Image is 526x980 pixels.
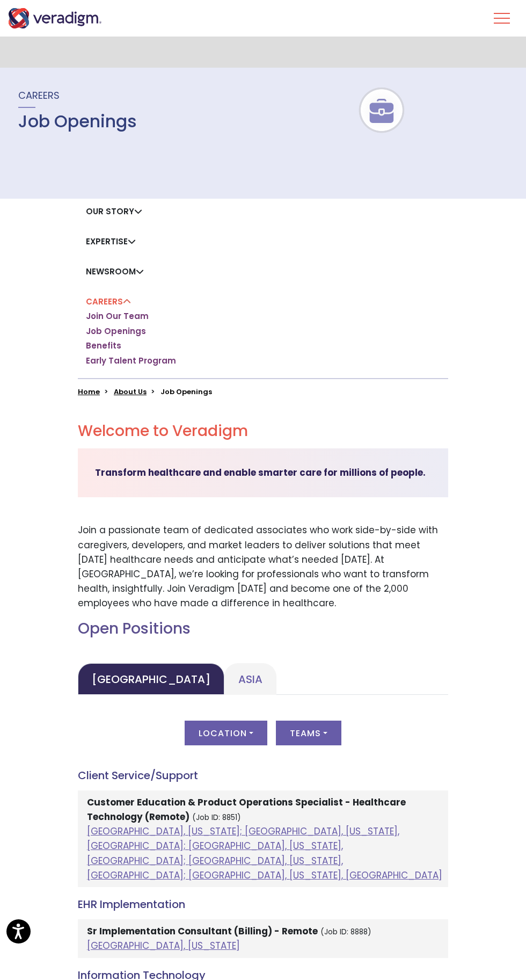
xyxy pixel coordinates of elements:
[87,925,318,938] strong: Sr Implementation Consultant (Billing) - Remote
[95,466,426,479] strong: Transform healthcare and enable smarter care for millions of people.
[86,311,149,322] a: Join Our Team
[87,796,406,823] strong: Customer Education & Product Operations Specialist - Healthcare Technology (Remote)
[78,523,448,611] p: Join a passionate team of dedicated associates who work side-by-side with caregivers, developers,...
[18,89,60,102] span: Careers
[78,422,448,440] h2: Welcome to Veradigm
[114,387,147,397] a: About Us
[185,721,267,745] button: Location
[78,663,224,695] a: [GEOGRAPHIC_DATA]
[87,939,240,952] a: [GEOGRAPHIC_DATA], [US_STATE]
[192,812,241,823] small: (Job ID: 8851)
[18,111,137,132] h1: Job Openings
[224,663,276,695] a: Asia
[86,326,146,337] a: Job Openings
[86,206,142,217] a: Our Story
[78,769,448,782] h4: Client Service/Support
[86,296,131,307] a: Careers
[8,8,102,28] img: Veradigm logo
[494,4,510,32] button: Toggle Navigation Menu
[87,825,442,882] a: [GEOGRAPHIC_DATA], [US_STATE]; [GEOGRAPHIC_DATA], [US_STATE], [GEOGRAPHIC_DATA]; [GEOGRAPHIC_DATA...
[78,898,448,911] h4: EHR Implementation
[86,266,144,277] a: Newsroom
[78,620,448,638] h2: Open Positions
[320,927,371,937] small: (Job ID: 8888)
[86,340,121,351] a: Benefits
[86,355,176,366] a: Early Talent Program
[276,721,341,745] button: Teams
[86,236,136,247] a: Expertise
[78,387,100,397] a: Home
